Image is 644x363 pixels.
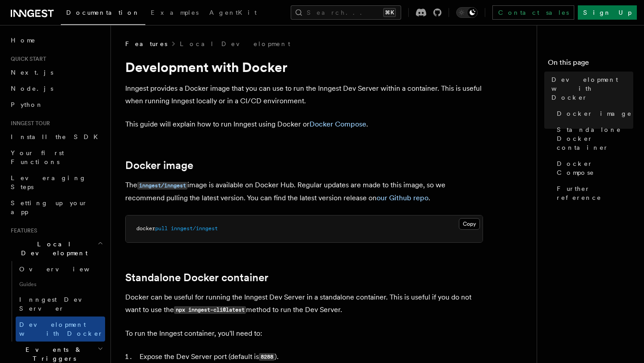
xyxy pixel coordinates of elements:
a: Contact sales [492,5,574,20]
span: Local Development [7,240,97,257]
span: Docker image [557,109,632,118]
span: Quick start [7,55,46,63]
span: Overview [19,266,111,273]
a: Next.js [7,64,105,80]
span: Development with Docker [551,75,633,102]
button: Local Development [7,236,105,261]
a: Setting up your app [7,195,105,220]
a: Install the SDK [7,129,105,145]
p: Docker can be useful for running the Inngest Dev Server in a standalone container. This is useful... [125,291,483,317]
span: Leveraging Steps [11,174,86,190]
a: our Github repo [377,194,428,202]
span: Inngest tour [7,120,50,127]
p: This guide will explain how to run Inngest using Docker or . [125,118,483,131]
span: pull [155,225,168,232]
a: Standalone Docker container [553,122,633,156]
span: Python [11,101,43,108]
a: Development with Docker [548,72,633,106]
a: Docker image [553,106,633,122]
span: Your first Functions [11,149,64,165]
a: inngest/inngest [137,181,187,189]
span: Features [125,39,167,48]
span: Events & Triggers [7,345,97,363]
a: Standalone Docker container [125,271,268,284]
a: Docker image [125,159,193,172]
a: Sign Up [578,5,637,20]
code: npx inngest-cli@latest [174,306,246,314]
a: Examples [145,3,204,24]
span: Inngest Dev Server [19,296,96,312]
span: docker [136,225,155,232]
a: Further reference [553,181,633,206]
span: Development with Docker [19,321,103,337]
code: inngest/inngest [137,182,187,190]
p: The image is available on Docker Hub. Regular updates are made to this image, so we recommend pul... [125,179,483,204]
span: Home [11,36,36,45]
span: Standalone Docker container [557,125,633,152]
a: Inngest Dev Server [16,291,105,317]
a: Python [7,97,105,113]
a: Leveraging Steps [7,170,105,195]
button: Copy [459,218,480,230]
div: Local Development [7,261,105,342]
button: Search...⌘K [291,5,401,20]
h1: Development with Docker [125,59,483,75]
span: Next.js [11,69,53,76]
p: Inngest provides a Docker image that you can use to run the Inngest Dev Server within a container... [125,82,483,107]
a: Development with Docker [16,317,105,342]
code: 8288 [259,353,275,361]
span: Setting up your app [11,199,88,215]
a: Your first Functions [7,145,105,170]
span: Documentation [66,9,140,16]
a: Documentation [61,3,145,25]
span: Install the SDK [11,133,103,140]
span: AgentKit [209,9,257,16]
a: Overview [16,261,105,277]
span: Features [7,227,37,234]
a: Local Development [180,39,290,48]
span: Node.js [11,85,53,92]
h4: On this page [548,57,633,72]
a: Docker Compose [309,120,366,128]
button: Toggle dark mode [456,7,478,18]
span: Further reference [557,184,633,202]
span: Guides [16,277,105,291]
span: inngest/inngest [171,225,218,232]
p: To run the Inngest container, you'll need to: [125,327,483,340]
kbd: ⌘K [383,8,396,17]
span: Docker Compose [557,159,633,177]
span: Examples [151,9,199,16]
a: Node.js [7,80,105,97]
a: Home [7,32,105,48]
a: Docker Compose [553,156,633,181]
a: AgentKit [204,3,262,24]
